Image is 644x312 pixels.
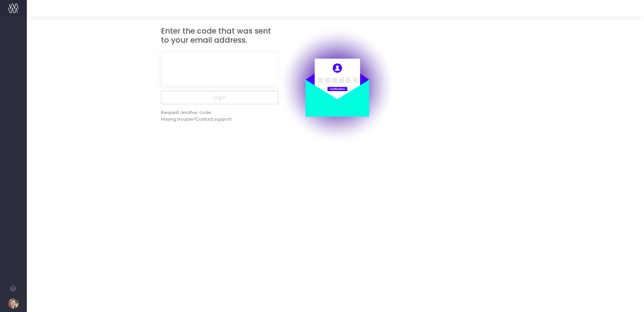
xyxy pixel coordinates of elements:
button: Log in [161,91,278,104]
img: auth.png [278,27,396,144]
h3: Enter the code that was sent to your email address. [161,27,278,45]
div: Request another code [161,109,211,116]
img: images/default_profile_image.png [8,299,18,309]
span: Contact support [196,116,231,123]
div: Having trouble? [161,116,278,123]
